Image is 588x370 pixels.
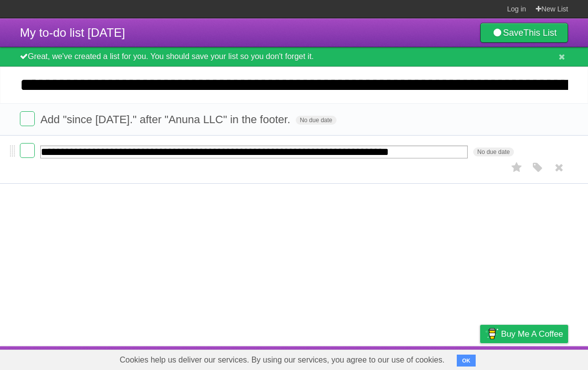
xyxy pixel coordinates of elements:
span: Buy me a coffee [501,325,563,343]
a: SaveThis List [480,23,568,43]
a: Developers [381,349,421,368]
a: Privacy [467,349,493,368]
a: Suggest a feature [505,349,568,368]
img: Buy me a coffee [485,325,499,342]
span: No due date [296,116,336,125]
a: Terms [433,349,455,368]
span: Add "since [DATE]." after "Anuna LLC" in the footer. [40,113,293,126]
label: Star task [507,159,526,176]
a: Buy me a coffee [480,325,568,343]
b: This List [523,28,557,38]
span: My to-do list [DATE] [20,26,125,39]
label: Done [20,111,35,126]
span: No due date [473,148,513,156]
a: About [348,349,369,368]
button: OK [457,355,476,367]
span: Cookies help us deliver our services. By using our services, you agree to our use of cookies. [110,350,455,370]
label: Done [20,143,35,158]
